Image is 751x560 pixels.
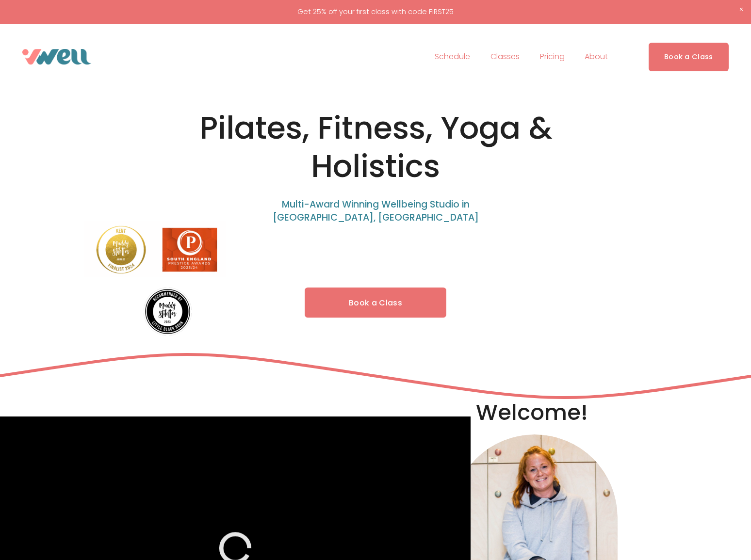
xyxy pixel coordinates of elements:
[435,49,470,64] a: Schedule
[273,198,479,224] span: Multi-Award Winning Wellbeing Studio in [GEOGRAPHIC_DATA], [GEOGRAPHIC_DATA]
[585,50,608,64] span: About
[22,49,91,64] img: VWell
[649,43,729,71] a: Book a Class
[476,399,593,427] h2: Welcome!
[540,49,565,64] a: Pricing
[490,50,520,64] span: Classes
[490,49,520,64] a: folder dropdown
[305,288,446,318] a: Book a Class
[158,109,593,186] h1: Pilates, Fitness, Yoga & Holistics
[585,49,608,64] a: folder dropdown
